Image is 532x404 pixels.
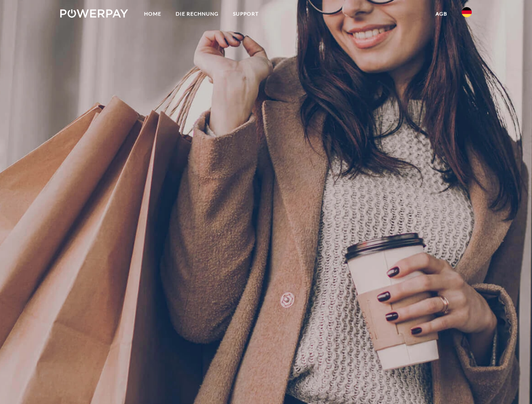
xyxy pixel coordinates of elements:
[168,6,226,21] a: DIE RECHNUNG
[137,6,168,21] a: Home
[462,7,472,17] img: de
[428,6,454,21] a: agb
[226,6,266,21] a: SUPPORT
[60,9,128,18] img: logo-powerpay-white.svg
